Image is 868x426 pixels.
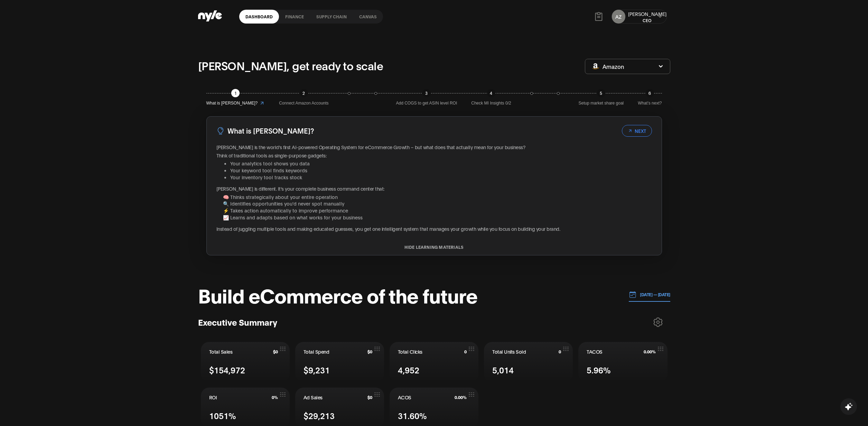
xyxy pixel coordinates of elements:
[587,364,611,376] span: 5.96%
[295,342,384,382] button: Total Spend$0$9,231
[279,10,310,24] a: finance
[223,214,652,221] li: 📈 Learns and adapts based on what works for your business
[597,89,605,97] div: 5
[471,100,511,107] span: Check MI Insights 0/2
[304,348,329,355] span: Total Spend
[487,89,495,97] div: 4
[209,409,236,422] span: 1051%
[646,89,654,97] div: 6
[422,89,431,97] div: 3
[209,364,245,376] span: $154,972
[390,342,478,382] button: Total Clicks04,952
[612,10,625,24] button: AZ
[304,364,330,376] span: $9,231
[638,100,662,107] span: What’s next?
[209,394,217,401] span: ROI
[201,342,290,382] button: Total Sales$0$154,972
[207,245,662,250] button: HIDE LEARNING MATERIALS
[216,144,652,151] p: [PERSON_NAME] is the world's first AI-powered Operating System for eCommerce Growth – but what do...
[300,89,308,97] div: 2
[464,349,467,354] span: 0
[644,349,656,354] span: 0.00%
[223,193,652,200] li: 🧠 Thinks strategically about your entire operation
[628,10,666,23] button: [PERSON_NAME]CEO
[206,100,258,107] span: What is [PERSON_NAME]?
[603,63,624,70] span: Amazon
[304,394,323,401] span: Ad Sales
[579,100,624,107] span: Setup market share goal
[578,342,667,382] button: TACOS0.00%5.96%
[310,10,353,24] a: Supply chain
[216,152,652,159] p: Think of traditional tools as single-purpose gadgets:
[492,364,514,376] span: 5,014
[209,348,233,355] span: Total Sales
[636,291,670,298] p: [DATE] — [DATE]
[353,10,383,24] a: Canvas
[227,125,314,136] h3: What is [PERSON_NAME]?
[628,10,666,17] div: [PERSON_NAME]
[231,89,240,97] div: 1
[223,207,652,214] li: ⚡ Takes action automatically to improve performance
[216,185,652,192] p: [PERSON_NAME] is different. It's your complete business command center that:
[629,291,636,298] img: 01.01.24 — 07.01.24
[279,100,328,107] span: Connect Amazon Accounts
[628,17,666,23] div: CEO
[230,160,652,167] li: Your analytics tool shows you data
[223,200,652,207] li: 🔍 Identifies opportunities you'd never spot manually
[230,174,652,181] li: Your inventory tool tracks stock
[198,57,383,74] p: [PERSON_NAME], get ready to scale
[198,284,477,305] h1: Build eCommerce of the future
[198,317,277,327] h3: Executive Summary
[455,395,467,400] span: 0.00%
[592,63,599,69] img: Amazon
[622,125,652,137] button: NEXT
[398,364,419,376] span: 4,952
[629,288,670,302] button: [DATE] — [DATE]
[398,409,427,422] span: 31.60%
[492,348,526,355] span: Total Units Sold
[239,10,279,24] a: Dashboard
[273,349,278,354] span: $0
[367,349,372,354] span: $0
[398,348,422,355] span: Total Clicks
[396,100,457,107] span: Add COGS to get ASIN level ROI
[272,395,278,400] span: 0%
[484,342,573,382] button: Total Units Sold05,014
[216,127,225,135] img: LightBulb
[587,348,603,355] span: TACOS
[230,167,652,174] li: Your keyword tool finds keywords
[367,395,372,400] span: $0
[216,225,652,232] p: Instead of juggling multiple tools and making educated guesses, you get one intelligent system th...
[585,59,670,74] button: Amazon
[559,349,561,354] span: 0
[398,394,411,401] span: ACOS
[304,409,335,422] span: $29,213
